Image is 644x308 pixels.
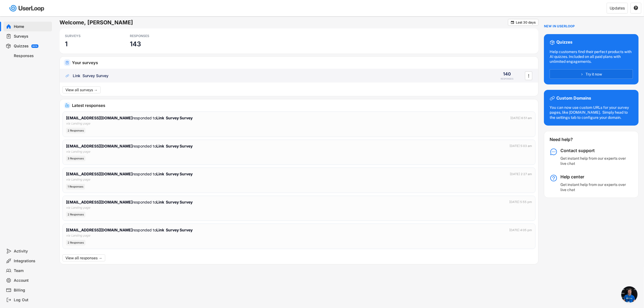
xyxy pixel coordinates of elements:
[556,96,591,101] div: Custom Domains
[634,5,638,10] text: 
[66,199,193,205] div: responded to
[509,228,532,232] div: [DATE] 4:05 pm
[544,24,575,29] div: NEW IN USERLOOP
[14,53,50,58] div: Responses
[14,44,29,49] div: Quizzes
[560,182,628,192] div: Get instant help from our experts over live chat
[550,69,633,79] button: Try it now
[510,172,532,176] div: [DATE] 2:27 am
[66,227,193,233] div: responded to
[66,240,85,245] div: 2 Responses
[501,77,514,80] div: RESPONSES
[66,172,133,176] strong: [EMAIL_ADDRESS][DOMAIN_NAME]
[510,20,514,24] button: 
[66,212,85,217] div: 2 Responses
[556,40,572,45] div: Quizzes
[14,24,50,29] div: Home
[66,156,85,161] div: 3 Responses
[66,184,85,189] div: 1 Responses
[510,144,532,148] div: [DATE] 5:03 am
[71,121,90,126] div: Landing page
[610,6,625,10] div: Updates
[72,61,534,65] div: Your surveys
[8,3,46,14] img: userloop-logo-01.svg
[156,116,193,120] strong: Link Survey Survey
[526,72,531,80] button: 
[510,116,532,120] div: [DATE] 6:51 am
[71,149,90,154] div: Landing page
[65,40,68,48] h3: 1
[586,72,602,76] span: Try it now
[72,103,534,107] div: Latest responses
[60,19,508,26] h6: Welcome, [PERSON_NAME]
[71,233,90,238] div: Landing page
[66,115,193,121] div: responded to
[71,177,90,182] div: Landing page
[62,254,105,261] button: View all responses →
[73,73,108,78] div: Link Survey Survey
[560,174,628,180] div: Help center
[156,228,193,232] strong: Link Survey Survey
[66,121,70,126] div: via
[560,156,628,166] div: Get instant help from our experts over live chat
[66,128,85,133] div: 2 Responses
[509,200,532,204] div: [DATE] 5:55 pm
[516,21,536,24] div: Last 30 days
[511,20,514,24] text: 
[633,6,638,11] button: 
[550,105,633,120] div: You can now use custom URLs for your survey pages, like [DOMAIN_NAME]. Simply head to the setting...
[71,205,90,210] div: Landing page
[14,258,50,264] div: Integrations
[130,40,141,48] h3: 143
[65,103,69,107] img: IncomingMajor.svg
[156,172,193,176] strong: Link Survey Survey
[66,177,70,182] div: via
[130,34,179,38] div: RESPONSES
[560,148,628,153] div: Contact support
[66,200,133,204] strong: [EMAIL_ADDRESS][DOMAIN_NAME]
[66,149,70,154] div: via
[66,233,70,238] div: via
[66,144,133,148] strong: [EMAIL_ADDRESS][DOMAIN_NAME]
[66,143,193,149] div: responded to
[66,205,70,210] div: via
[156,144,193,148] strong: Link Survey Survey
[550,49,633,64] div: Help customers find their perfect products with AI quizzes. Included on all paid plans with unlim...
[65,34,114,38] div: SURVEYS
[14,268,50,273] div: Team
[14,34,50,39] div: Surveys
[550,137,587,142] div: Need help?
[503,71,511,77] div: 140
[156,200,193,204] strong: Link Survey Survey
[14,278,50,283] div: Account
[528,73,529,78] text: 
[621,286,638,303] div: Open chat
[62,86,101,93] button: View all surveys →
[66,228,133,232] strong: [EMAIL_ADDRESS][DOMAIN_NAME]
[14,288,50,293] div: Billing
[66,116,133,120] strong: [EMAIL_ADDRESS][DOMAIN_NAME]
[14,249,50,254] div: Activity
[32,45,37,47] div: BETA
[14,297,50,303] div: Log Out
[66,171,193,177] div: responded to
